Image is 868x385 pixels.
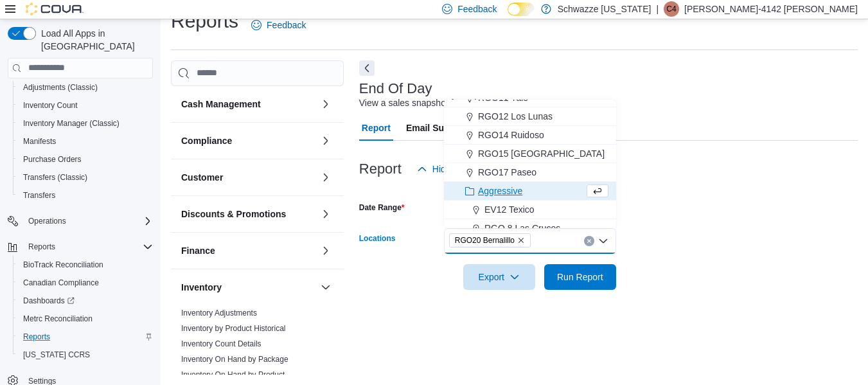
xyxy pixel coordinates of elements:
h3: End Of Day [359,81,432,96]
h3: Report [359,161,402,177]
button: Discounts & Promotions [181,208,315,220]
button: Compliance [318,133,333,148]
span: C4 [666,1,676,17]
button: [US_STATE] CCRS [13,346,158,364]
span: Washington CCRS [18,347,153,363]
a: Transfers (Classic) [18,170,93,185]
p: Schwazze [US_STATE] [558,1,651,17]
span: Canadian Compliance [18,275,153,291]
span: RGO17 Paseo [478,166,536,179]
span: Reports [18,329,153,345]
span: Operations [23,213,153,229]
button: Inventory Count [13,96,158,114]
button: Reports [13,328,158,346]
a: Inventory Manager (Classic) [18,116,125,131]
span: Dark Mode [508,16,508,17]
a: Dashboards [13,292,158,310]
span: Purchase Orders [18,152,153,167]
button: Customer [181,171,315,184]
button: RGO15 [GEOGRAPHIC_DATA] [444,145,616,163]
a: Feedback [246,12,311,38]
div: Cindy-4142 Aguilar [664,1,679,17]
span: Report [362,115,391,141]
span: Feedback [457,3,497,15]
button: Discounts & Promotions [318,206,333,222]
span: Transfers [23,190,55,201]
button: RGO 8 Las Cruces [444,219,616,238]
span: Export [471,264,527,290]
span: Aggressive [478,184,522,197]
p: | [656,1,659,17]
button: Reports [3,238,158,256]
span: RGO20 Bernalillo [449,233,531,247]
h3: Finance [181,244,215,257]
span: Transfers (Classic) [18,170,153,185]
button: Close list of options [598,236,608,246]
button: Export [463,264,535,290]
a: Purchase Orders [18,152,87,167]
a: Inventory Count [18,98,83,113]
span: Feedback [267,19,306,31]
button: Finance [181,244,315,257]
h3: Cash Management [181,98,261,111]
button: BioTrack Reconciliation [13,256,158,274]
button: Compliance [181,134,315,147]
button: Transfers [13,186,158,204]
span: Canadian Compliance [23,278,99,288]
a: Inventory On Hand by Product [181,370,285,379]
button: Transfers (Classic) [13,168,158,186]
a: Dashboards [18,293,80,309]
button: Operations [3,212,158,230]
span: Dashboards [18,293,153,309]
span: Adjustments (Classic) [23,82,98,93]
div: View a sales snapshot for a date or date range. [359,96,547,110]
span: EV12 Texico [484,203,535,216]
button: RGO12 Los Lunas [444,107,616,126]
span: Reports [23,239,153,255]
button: Metrc Reconciliation [13,310,158,328]
span: Email Subscription [406,115,488,141]
a: Manifests [18,134,61,149]
span: RGO11 Yale [478,91,528,104]
button: Cash Management [181,98,315,111]
button: Adjustments (Classic) [13,78,158,96]
button: Customer [318,170,333,185]
span: Inventory Count [23,100,78,111]
span: RGO 8 Las Cruces [484,222,560,235]
a: Transfers [18,188,60,203]
input: Dark Mode [508,3,535,16]
a: Inventory Adjustments [181,309,257,318]
a: Metrc Reconciliation [18,311,98,327]
button: Inventory [181,281,315,294]
span: Manifests [23,136,56,147]
span: Inventory Count Details [181,339,261,349]
h3: Discounts & Promotions [181,208,286,220]
span: Inventory Manager (Classic) [18,116,153,131]
span: RGO20 Bernalillo [455,234,515,247]
span: Adjustments (Classic) [18,80,153,95]
span: Load All Apps in [GEOGRAPHIC_DATA] [36,27,153,53]
span: Transfers (Classic) [23,172,87,183]
button: Remove RGO20 Bernalillo from selection in this group [517,237,525,244]
label: Locations [359,233,396,244]
h1: Reports [171,8,238,34]
p: [PERSON_NAME]-4142 [PERSON_NAME] [684,1,858,17]
button: Inventory [318,280,333,295]
a: [US_STATE] CCRS [18,347,95,363]
a: Reports [18,329,55,345]
button: RGO17 Paseo [444,163,616,182]
a: Inventory by Product Historical [181,324,286,333]
span: Inventory Count [18,98,153,113]
button: Inventory Manager (Classic) [13,114,158,132]
span: Inventory Manager (Classic) [23,118,120,129]
button: Operations [23,213,71,229]
span: Purchase Orders [23,154,82,165]
button: Purchase Orders [13,150,158,168]
span: BioTrack Reconciliation [18,257,153,273]
span: RGO14 Ruidoso [478,129,544,141]
button: Cash Management [318,96,333,112]
a: Canadian Compliance [18,275,104,291]
span: Reports [23,332,50,342]
span: Metrc Reconciliation [18,311,153,327]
